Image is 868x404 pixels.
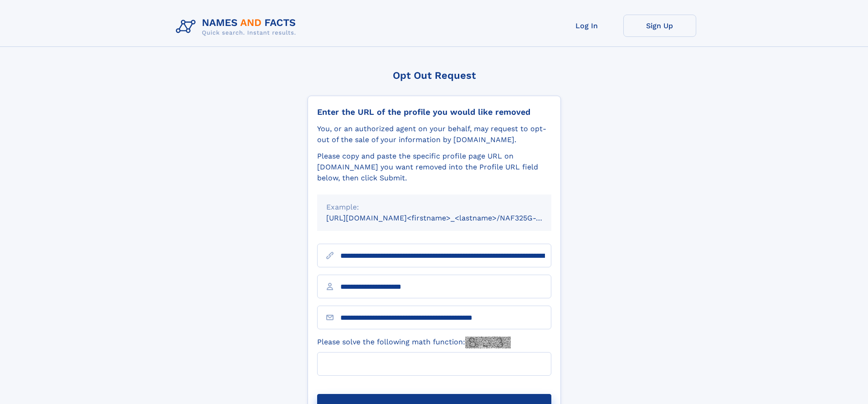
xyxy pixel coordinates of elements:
[317,151,551,184] div: Please copy and paste the specific profile page URL on [DOMAIN_NAME] you want removed into the Pr...
[317,123,551,145] div: You, or an authorized agent on your behalf, may request to opt-out of the sale of your informatio...
[308,70,561,81] div: Opt Out Request
[172,15,303,39] img: Logo Names and Facts
[326,202,542,213] div: Example:
[623,15,696,37] a: Sign Up
[326,214,569,222] small: [URL][DOMAIN_NAME]<firstname>_<lastname>/NAF325G-xxxxxxxx
[317,337,511,348] label: Please solve the following math function:
[317,107,551,117] div: Enter the URL of the profile you would like removed
[550,15,623,37] a: Log In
